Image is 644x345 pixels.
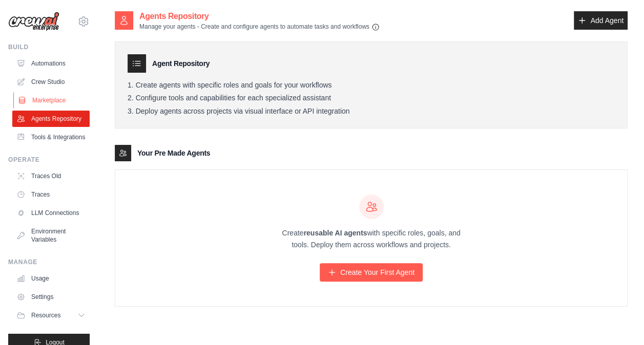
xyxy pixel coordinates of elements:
a: Traces [12,186,90,203]
li: Create agents with specific roles and goals for your workflows [128,81,615,90]
span: Resources [31,311,60,319]
div: Build [8,43,90,51]
a: Crew Studio [12,74,90,90]
div: Operate [8,156,90,164]
a: Tools & Integrations [12,129,90,145]
a: Add Agent [574,11,628,30]
li: Deploy agents across projects via visual interface or API integration [128,107,615,116]
a: LLM Connections [12,205,90,221]
a: Agents Repository [12,111,90,127]
a: Create Your First Agent [320,263,423,282]
button: Resources [12,307,90,324]
a: Settings [12,289,90,305]
li: Configure tools and capabilities for each specialized assistant [128,94,615,103]
a: Traces Old [12,168,90,184]
h2: Agents Repository [139,10,380,23]
a: Environment Variables [12,223,90,248]
a: Usage [12,270,90,287]
strong: reusable AI agents [303,229,367,237]
a: Marketplace [13,92,91,109]
p: Manage your agents - Create and configure agents to automate tasks and workflows [139,23,380,31]
h3: Your Pre Made Agents [137,148,210,158]
img: Logo [8,12,59,31]
div: Manage [8,258,90,266]
a: Automations [12,55,90,72]
h3: Agent Repository [152,58,210,69]
p: Create with specific roles, goals, and tools. Deploy them across workflows and projects. [273,227,470,251]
